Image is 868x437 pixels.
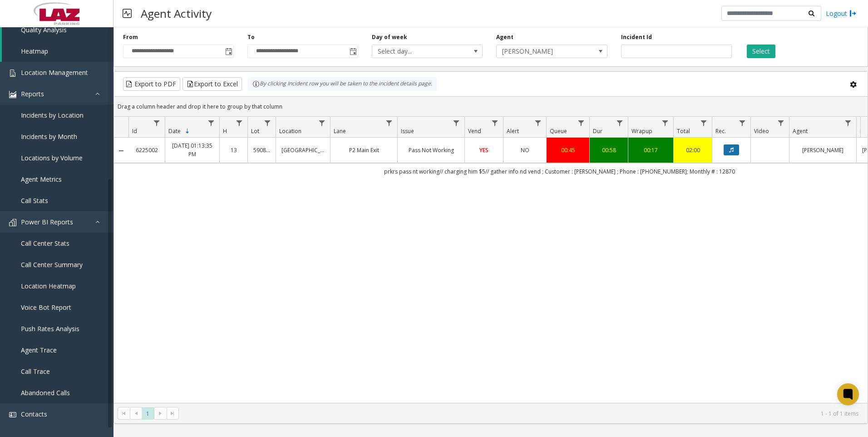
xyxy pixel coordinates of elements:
span: Alert [507,127,519,135]
span: Video [754,127,769,135]
span: Location Heatmap [21,282,76,290]
a: YES [470,146,498,154]
a: Lane Filter Menu [383,117,395,129]
img: 'icon' [9,70,16,77]
a: Collapse Details [114,147,128,154]
span: Voice Bot Report [21,303,71,312]
img: pageIcon [123,2,132,25]
span: Total [677,127,690,135]
span: Power BI Reports [21,218,73,226]
a: 13 [225,146,242,154]
div: Drag a column header and drop it here to group by that column [114,99,868,114]
label: To [247,33,255,41]
a: Issue Filter Menu [450,117,463,129]
a: Id Filter Menu [151,117,163,129]
label: Incident Id [621,33,652,41]
a: Logout [826,9,857,18]
a: Date Filter Menu [205,117,217,129]
a: NO [509,146,541,154]
img: infoIcon.svg [252,80,260,88]
h3: Agent Activity [136,2,216,25]
span: Dur [593,127,602,135]
label: Agent [496,33,513,41]
div: Data table [114,117,868,403]
span: Select day... [372,45,460,58]
a: Vend Filter Menu [489,117,501,129]
a: H Filter Menu [233,117,246,129]
button: Export to PDF [123,77,180,91]
span: Call Center Stats [21,239,69,248]
a: Agent Filter Menu [842,117,854,129]
span: Incidents by Month [21,132,77,141]
span: Contacts [21,410,47,418]
a: Rec. Filter Menu [736,117,749,129]
img: 'icon' [9,91,16,98]
a: Lot Filter Menu [261,117,274,129]
a: Queue Filter Menu [575,117,587,129]
span: [PERSON_NAME] [497,45,585,58]
span: Sortable [184,128,191,135]
span: Wrapup [631,127,652,135]
a: Alert Filter Menu [532,117,544,129]
a: Dur Filter Menu [614,117,626,129]
span: Reports [21,89,44,98]
span: Rec. [715,127,726,135]
span: Id [132,127,137,135]
a: [GEOGRAPHIC_DATA] [281,146,325,154]
a: 00:45 [552,146,584,154]
span: Toggle popup [348,45,358,58]
span: Vend [468,127,481,135]
span: Incidents by Location [21,111,84,119]
a: [DATE] 01:13:35 PM [171,141,214,159]
a: Wrapup Filter Menu [659,117,671,129]
span: H [223,127,227,135]
span: Call Stats [21,196,48,205]
img: 'icon' [9,219,16,226]
a: 00:58 [595,146,622,154]
span: Heatmap [21,47,48,55]
div: By clicking Incident row you will be taken to the incident details page. [248,77,437,91]
img: logout [849,9,857,18]
a: 00:17 [634,146,668,154]
a: Pass Not Working [403,146,459,154]
a: Video Filter Menu [775,117,787,129]
span: YES [479,146,488,154]
span: Location Management [21,68,88,77]
label: Day of week [372,33,407,41]
span: Push Rates Analysis [21,324,79,333]
span: Toggle popup [223,45,233,58]
a: Location Filter Menu [316,117,328,129]
button: Export to Excel [182,77,242,91]
kendo-pager-info: 1 - 1 of 1 items [184,410,858,417]
span: Call Trace [21,367,50,376]
a: 02:00 [679,146,706,154]
span: Date [168,127,181,135]
span: Agent Metrics [21,175,62,184]
a: Quality Analysis [2,19,113,40]
span: Location [279,127,301,135]
span: Quality Analysis [21,25,67,34]
a: Total Filter Menu [698,117,710,129]
span: Lane [334,127,346,135]
button: Select [747,45,775,58]
span: Agent Trace [21,346,57,354]
span: Call Center Summary [21,260,83,269]
span: Issue [401,127,414,135]
a: [PERSON_NAME] [795,146,851,154]
a: 590803 [253,146,270,154]
a: 6225002 [134,146,159,154]
a: P2 Main Exit [336,146,392,154]
span: Page 1 [142,407,154,420]
label: From [123,33,138,41]
span: Abandoned Calls [21,388,70,397]
span: Locations by Volume [21,154,83,162]
img: 'icon' [9,411,16,418]
span: Queue [550,127,567,135]
span: Lot [251,127,259,135]
span: Agent [793,127,808,135]
a: Heatmap [2,40,113,62]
